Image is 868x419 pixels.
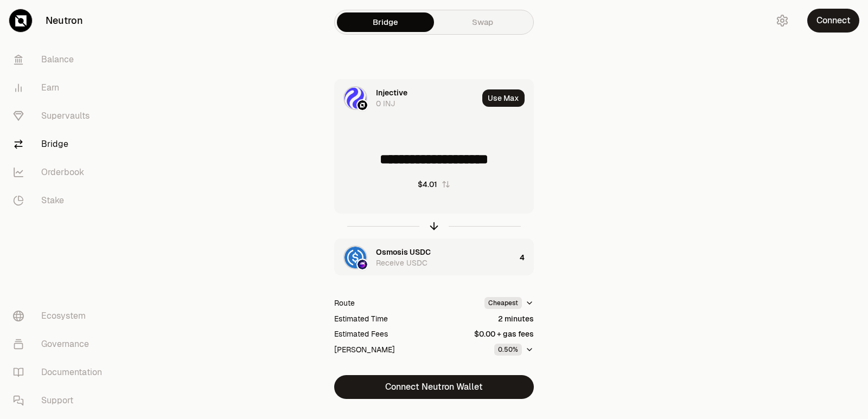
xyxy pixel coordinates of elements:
[334,298,355,308] div: Route
[4,386,117,415] a: Support
[4,46,117,74] a: Balance
[344,247,366,268] img: USDC Logo
[358,260,367,269] img: Osmosis Logo
[334,344,395,355] div: [PERSON_NAME]
[482,89,525,107] button: Use Max
[335,239,515,276] div: USDC LogoOsmosis LogoOsmosis USDCReceive USDC
[335,80,478,117] div: INJ LogoNeutron LogoInjective0 INJ
[358,100,367,110] img: Neutron Logo
[498,313,534,324] div: 2 minutes
[4,158,117,186] a: Orderbook
[344,87,366,109] img: INJ Logo
[484,297,534,309] button: Cheapest
[337,12,434,32] a: Bridge
[494,344,534,356] button: 0.50%
[418,179,437,190] div: $4.01
[335,239,533,276] button: USDC LogoOsmosis LogoOsmosis USDCReceive USDC4
[484,297,522,309] div: Cheapest
[4,186,117,215] a: Stake
[4,358,117,386] a: Documentation
[4,74,117,102] a: Earn
[334,375,534,399] button: Connect Neutron Wallet
[418,179,450,190] button: $4.01
[4,130,117,158] a: Bridge
[474,328,534,339] div: $0.00 + gas fees
[520,239,533,276] div: 4
[494,344,522,356] div: 0.50%
[376,247,431,257] div: Osmosis USDC
[334,328,388,339] div: Estimated Fees
[4,102,117,130] a: Supervaults
[376,257,427,268] div: Receive USDC
[807,9,859,33] button: Connect
[334,313,388,324] div: Estimated Time
[4,302,117,330] a: Ecosystem
[376,87,407,98] div: Injective
[434,12,531,32] a: Swap
[4,330,117,358] a: Governance
[376,98,395,109] div: 0 INJ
